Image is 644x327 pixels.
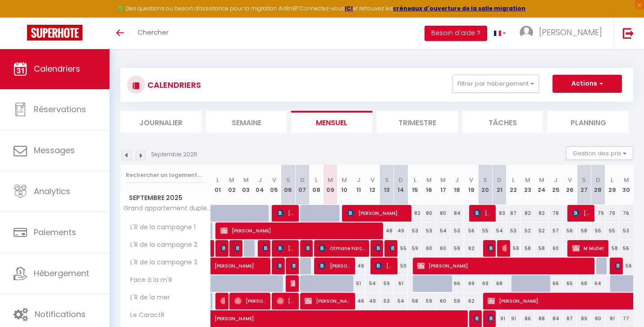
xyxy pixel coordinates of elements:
div: 48 [380,223,394,239]
th: 20 [478,165,492,205]
a: [PERSON_NAME] [211,240,215,257]
span: [PERSON_NAME] [220,222,379,239]
th: 14 [394,165,408,205]
abbr: M [328,176,333,184]
span: [PERSON_NAME] [319,257,351,274]
abbr: L [611,176,613,184]
span: [PERSON_NAME] [375,257,393,274]
a: ICI [345,5,353,12]
th: 29 [605,165,619,205]
div: 59 [507,240,521,257]
div: 80 [422,205,436,222]
div: 82 [408,205,422,222]
div: 56 [464,223,478,239]
th: 27 [577,165,591,205]
span: [PERSON_NAME] [539,27,602,38]
th: 16 [422,165,436,205]
div: 58 [534,240,548,257]
span: [PERSON_NAME] [291,275,295,292]
div: 79 [605,205,619,222]
div: 66 [450,275,464,292]
th: 02 [225,165,239,205]
th: 26 [563,165,577,205]
abbr: L [216,176,219,184]
div: 58 [605,240,619,257]
th: 15 [408,165,422,205]
div: 57 [549,223,563,239]
div: 60 [549,240,563,257]
span: [PERSON_NAME] [PERSON_NAME] [277,240,295,257]
th: 18 [450,165,464,205]
div: 60 [436,240,450,257]
span: [PERSON_NAME] [488,310,492,327]
span: Septembre 2025 [121,191,210,204]
li: Planning [548,111,629,133]
span: Le CaractR [122,310,167,320]
abbr: M [426,176,432,184]
th: 12 [365,165,379,205]
div: 53 [422,223,436,239]
span: [PERSON_NAME] [375,240,379,257]
li: Trimestre [377,111,458,133]
div: 59 [380,275,394,292]
div: 69 [478,275,492,292]
th: 17 [436,165,450,205]
div: 55 [605,223,619,239]
div: 56 [619,258,633,274]
div: 49 [365,293,379,309]
abbr: V [469,176,473,184]
th: 28 [591,165,605,205]
div: 59 [450,240,464,257]
div: 56 [619,240,633,257]
th: 24 [534,165,548,205]
span: Otmane Farchich [319,240,365,257]
abbr: J [357,176,361,184]
button: Gestion des prix [566,146,633,160]
div: 60 [436,293,450,309]
div: 59 [422,293,436,309]
th: 01 [211,165,225,205]
span: [PERSON_NAME] [615,257,619,274]
div: 53 [507,223,521,239]
a: ... [PERSON_NAME] [513,18,613,49]
div: 59 [450,293,464,309]
div: 60 [422,240,436,257]
div: 82 [521,205,534,222]
strong: créneaux d'ouverture de la salle migration [393,5,525,12]
span: Chercher [137,27,169,37]
div: 62 [464,240,478,257]
span: L'R de la campagne 1 [122,223,198,232]
abbr: M [525,176,530,184]
div: 80 [591,310,605,327]
a: Chercher [131,18,175,49]
li: Tâches [462,111,544,133]
abbr: J [554,176,557,184]
abbr: M [342,176,347,184]
abbr: V [370,176,375,184]
div: 51 [352,275,365,292]
abbr: M [624,176,629,184]
span: [PERSON_NAME] [474,310,478,327]
div: 53 [380,293,394,309]
span: [PERSON_NAME] [572,204,591,222]
div: 56 [563,223,577,239]
th: 04 [253,165,267,205]
div: 58 [408,293,422,309]
span: Messages [34,145,75,156]
abbr: S [286,176,290,184]
span: [PERSON_NAME] [389,240,394,257]
th: 23 [521,165,534,205]
span: [PERSON_NAME] [291,257,295,274]
span: [PERSON_NAME] [474,204,492,222]
span: Analytics [34,186,70,197]
div: 78 [549,205,563,222]
abbr: M [229,176,234,184]
div: 83 [493,205,507,222]
li: Journalier [120,111,201,133]
div: 62 [464,293,478,309]
span: [PERSON_NAME] [234,240,239,257]
div: 77 [619,310,633,327]
li: Mensuel [291,111,372,133]
th: 09 [324,165,338,205]
span: [PERSON_NAME] [305,292,351,309]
